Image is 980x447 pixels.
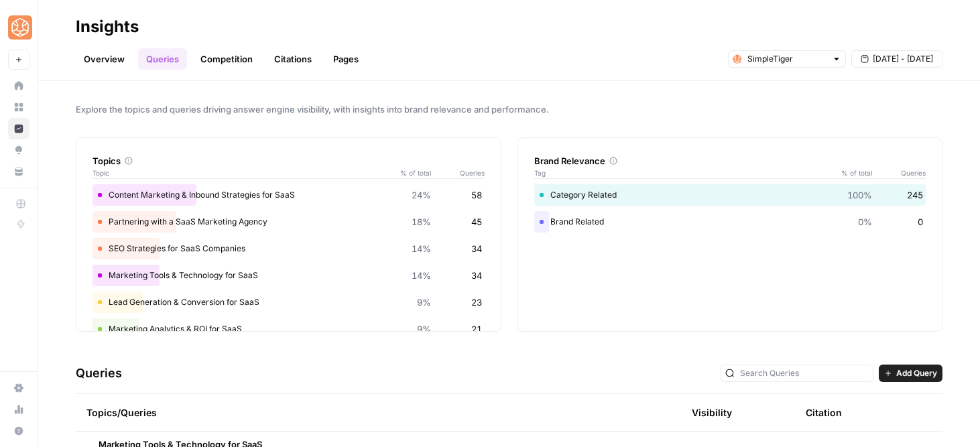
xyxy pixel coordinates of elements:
[93,154,485,168] div: Topics
[417,322,431,336] span: 9%
[192,48,261,70] a: Competition
[8,139,29,161] a: Opportunities
[872,168,926,178] span: Queries
[471,242,482,255] span: 34
[896,367,937,379] span: Add Query
[851,50,942,68] button: [DATE] - [DATE]
[8,15,32,40] img: SimpleTiger Logo
[858,215,872,229] span: 0%
[534,211,926,233] div: Brand Related
[534,184,926,206] div: Category Related
[93,318,485,340] div: Marketing Analytics & ROI for SaaS
[806,394,842,431] div: Citation
[471,296,482,309] span: 23
[471,322,482,336] span: 21
[471,215,482,229] span: 45
[918,215,923,229] span: 0
[692,406,732,420] div: Visibility
[412,215,431,229] span: 18%
[740,367,869,380] input: Search Queries
[412,188,431,202] span: 24%
[8,11,29,44] button: Workspace: SimpleTiger
[8,377,29,399] a: Settings
[417,296,431,309] span: 9%
[471,188,482,202] span: 58
[873,53,933,65] span: [DATE] - [DATE]
[534,154,926,168] div: Brand Relevance
[8,75,29,97] a: Home
[907,188,923,202] span: 245
[431,168,485,178] span: Queries
[325,48,367,70] a: Pages
[412,269,431,282] span: 14%
[76,103,942,116] span: Explore the topics and queries driving answer engine visibility, with insights into brand relevan...
[847,188,872,202] span: 100%
[412,242,431,255] span: 14%
[93,265,485,286] div: Marketing Tools & Technology for SaaS
[93,211,485,233] div: Partnering with a SaaS Marketing Agency
[8,97,29,118] a: Browse
[832,168,872,178] span: % of total
[391,168,431,178] span: % of total
[93,238,485,259] div: SEO Strategies for SaaS Companies
[138,48,187,70] a: Queries
[879,365,942,382] button: Add Query
[76,16,139,38] div: Insights
[747,52,826,66] input: SimpleTiger
[93,168,391,178] span: Topic
[534,168,833,178] span: Tag
[8,420,29,442] button: Help + Support
[8,118,29,139] a: Insights
[93,184,485,206] div: Content Marketing & Inbound Strategies for SaaS
[8,399,29,420] a: Usage
[76,48,133,70] a: Overview
[93,292,485,313] div: Lead Generation & Conversion for SaaS
[471,269,482,282] span: 34
[8,161,29,182] a: Your Data
[76,364,122,383] h3: Queries
[86,394,556,431] div: Topics/Queries
[266,48,320,70] a: Citations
